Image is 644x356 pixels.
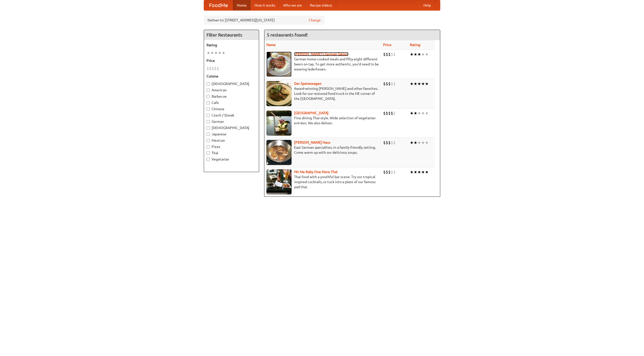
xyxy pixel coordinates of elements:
label: Japanese [207,132,256,137]
li: ★ [421,52,425,57]
li: ★ [417,52,421,57]
h4: Filter Restaurants [204,30,259,40]
input: Pizza [207,145,210,148]
li: ★ [417,169,421,175]
ng-pluralize: 5 restaurants found! [267,32,308,37]
input: Chinese [207,107,210,111]
li: ★ [410,110,414,116]
li: ★ [414,110,417,116]
h5: Rating [207,43,256,48]
input: [DEMOGRAPHIC_DATA] [207,126,210,130]
input: German [207,120,210,123]
label: Pizza [207,144,256,149]
a: Hit Me Baby One More Thai [294,170,338,174]
li: $ [217,66,219,71]
p: East German specialties, in a family-friendly setting. Come warm up with our delicious soups. [266,145,379,155]
p: Award-winning [PERSON_NAME] and other favorites. Look for our restored food truck in the NE corne... [266,86,379,101]
label: [DEMOGRAPHIC_DATA] [207,125,256,130]
li: $ [391,110,393,116]
li: ★ [214,50,218,56]
label: Cafe [207,100,256,105]
li: ★ [414,81,417,87]
label: Barbecue [207,94,256,99]
a: Help [419,0,435,10]
li: ★ [414,169,417,175]
img: esthers.jpg [266,52,292,77]
a: Name [266,43,276,47]
input: Japanese [207,133,210,136]
li: $ [383,52,386,57]
li: ★ [210,50,214,56]
input: Mexican [207,139,210,142]
a: Who we are [279,0,306,10]
li: $ [212,66,214,71]
a: Rating [410,43,420,47]
li: $ [386,169,388,175]
li: ★ [410,52,414,57]
li: $ [214,66,217,71]
a: Recipe videos [306,0,336,10]
input: Vegetarian [207,158,210,161]
a: How it works [251,0,279,10]
li: ★ [222,50,225,56]
li: $ [388,81,391,87]
h5: Cuisine [207,74,256,79]
label: Mexican [207,138,256,143]
li: $ [388,52,391,57]
li: $ [383,140,386,145]
label: Czech / Slovak [207,113,256,118]
li: ★ [218,50,222,56]
input: Cafe [207,101,210,104]
img: babythai.jpg [266,169,292,194]
p: Fine dining Thai-style. Wide selection of vegetarian entrées. We also deliver. [266,115,379,126]
input: Thai [207,151,210,155]
li: $ [393,110,396,116]
li: $ [393,52,396,57]
a: Price [383,43,391,47]
li: ★ [425,110,429,116]
input: Barbecue [207,95,210,98]
li: ★ [417,110,421,116]
label: [DEMOGRAPHIC_DATA] [207,81,256,86]
li: $ [386,140,388,145]
label: American [207,88,256,93]
li: $ [386,52,388,57]
li: ★ [417,81,421,87]
li: $ [388,140,391,145]
li: $ [383,110,386,116]
li: ★ [414,52,417,57]
li: $ [386,110,388,116]
p: German home-cooked meals and fifty-eight different beers on tap. To get more authentic, you'd nee... [266,57,379,72]
li: ★ [414,140,417,145]
li: $ [391,169,393,175]
li: $ [388,169,391,175]
a: [GEOGRAPHIC_DATA] [294,111,329,115]
li: ★ [417,140,421,145]
li: $ [207,66,209,71]
a: [PERSON_NAME]'s German Saloon [294,52,348,56]
label: Vegetarian [207,157,256,162]
li: $ [391,140,393,145]
li: ★ [410,140,414,145]
label: Thai [207,150,256,155]
a: Der Speisewagen [294,82,321,86]
a: FoodMe [204,0,233,10]
li: ★ [425,81,429,87]
a: Change [309,18,321,23]
li: ★ [421,140,425,145]
li: ★ [421,110,425,116]
input: Czech / Slovak [207,114,210,117]
img: speisewagen.jpg [266,81,292,106]
li: $ [209,66,212,71]
li: ★ [425,52,429,57]
li: ★ [410,169,414,175]
li: ★ [421,81,425,87]
li: ★ [410,81,414,87]
li: $ [393,81,396,87]
a: Home [233,0,251,10]
li: $ [386,81,388,87]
